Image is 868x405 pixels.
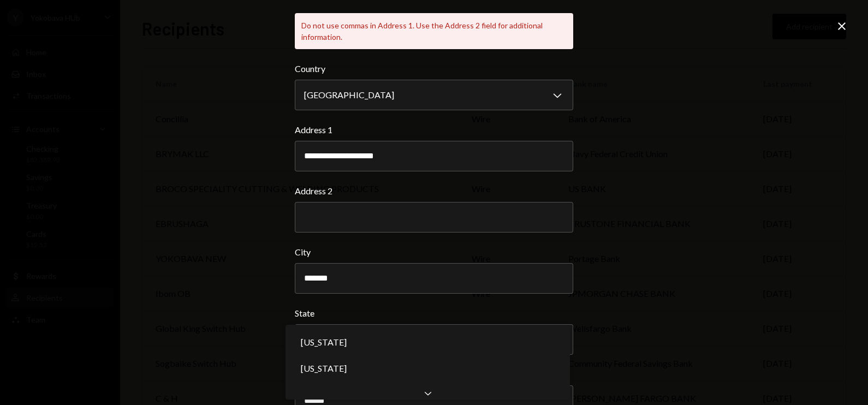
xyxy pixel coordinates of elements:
label: Address 1 [295,123,573,136]
label: City [295,246,573,259]
span: [US_STATE] [301,362,347,375]
label: Country [295,62,573,75]
label: State [295,307,573,320]
button: Country [295,80,573,110]
label: Address 2 [295,184,573,198]
span: [US_STATE] [301,336,347,349]
div: Do not use commas in Address 1. Use the Address 2 field for additional information. [295,13,573,49]
button: State [295,324,573,355]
